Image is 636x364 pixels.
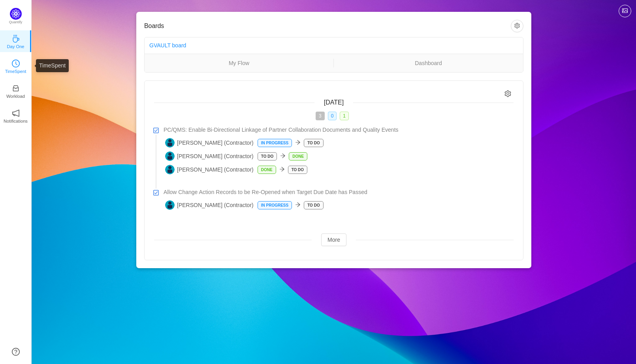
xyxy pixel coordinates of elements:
[165,151,175,161] img: GP
[5,68,26,75] p: TimeSpent
[328,112,337,120] span: 0
[165,138,175,147] img: GP
[258,153,277,160] p: To Do
[619,5,631,17] button: icon: picture
[504,90,511,97] i: icon: setting
[334,59,523,67] a: Dashboard
[12,35,20,43] i: icon: coffee
[12,84,20,92] i: icon: inbox
[12,60,20,67] i: icon: clock-circle
[165,151,254,161] span: [PERSON_NAME] (Contractor)
[304,202,323,209] p: To Do
[165,200,175,210] img: GP
[165,165,175,174] img: GP
[145,59,333,67] a: My Flow
[288,166,307,174] p: To Do
[316,112,325,120] span: 3
[164,126,399,134] span: PC/QMS: Enable Bi-Directional Linkage of Partner Collaboration Documents and Quality Events
[12,348,20,356] a: icon: question-circle
[12,112,20,119] a: icon: notificationNotifications
[12,87,20,95] a: icon: inboxWorkload
[7,43,24,50] p: Day One
[12,37,20,45] a: icon: coffeeDay One
[165,165,254,174] span: [PERSON_NAME] (Contractor)
[4,118,28,125] p: Notifications
[258,202,292,209] p: In Progress
[324,99,344,106] span: [DATE]
[149,42,186,49] a: GVAULT board
[511,20,523,32] button: icon: setting
[164,188,514,196] a: Allow Change Action Records to be Re-Opened when Target Due Date has Passed
[12,62,20,70] a: icon: clock-circleTimeSpent
[321,233,346,246] button: More
[280,153,286,159] i: icon: arrow-right
[164,188,367,196] span: Allow Change Action Records to be Re-Opened when Target Due Date has Passed
[295,140,301,145] i: icon: arrow-right
[340,112,349,120] span: 1
[165,138,254,147] span: [PERSON_NAME] (Contractor)
[304,139,323,147] p: To Do
[165,200,254,210] span: [PERSON_NAME] (Contractor)
[279,166,285,172] i: icon: arrow-right
[164,126,514,134] a: PC/QMS: Enable Bi-Directional Linkage of Partner Collaboration Documents and Quality Events
[9,20,23,25] p: Quantify
[295,202,301,207] i: icon: arrow-right
[289,153,307,160] p: Done
[10,8,22,20] img: Quantify
[6,93,25,100] p: Workload
[144,22,511,30] h3: Boards
[12,109,20,117] i: icon: notification
[258,166,276,174] p: Done
[258,139,292,147] p: In Progress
